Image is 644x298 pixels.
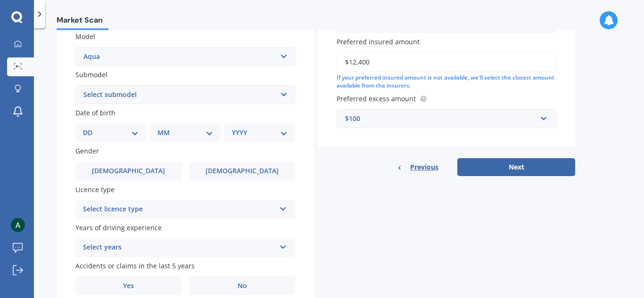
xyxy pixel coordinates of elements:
[123,282,134,290] span: Yes
[337,52,556,72] input: Enter amount
[75,32,95,41] span: Model
[337,94,416,103] span: Preferred excess amount
[57,16,108,28] span: Market Scan
[75,70,107,79] span: Submodel
[11,218,25,232] img: ACg8ocIhQf3oImXpP63ML5szWrzacdQ1AuYnBCfVwFa2MG4ZqjGnAg=s96-c
[238,282,247,290] span: No
[75,261,195,270] span: Accidents or claims in the last 5 years
[457,158,575,176] button: Next
[75,147,99,156] span: Gender
[83,204,275,215] div: Select licence type
[345,113,537,124] div: $100
[410,160,438,174] span: Previous
[206,167,279,175] span: [DEMOGRAPHIC_DATA]
[83,242,275,253] div: Select years
[337,74,556,90] div: If your preferred insured amount is not available, we'll select the closest amount available from...
[75,108,116,117] span: Date of birth
[75,223,162,232] span: Years of driving experience
[75,185,115,194] span: Licence type
[92,167,165,175] span: [DEMOGRAPHIC_DATA]
[337,37,420,46] span: Preferred insured amount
